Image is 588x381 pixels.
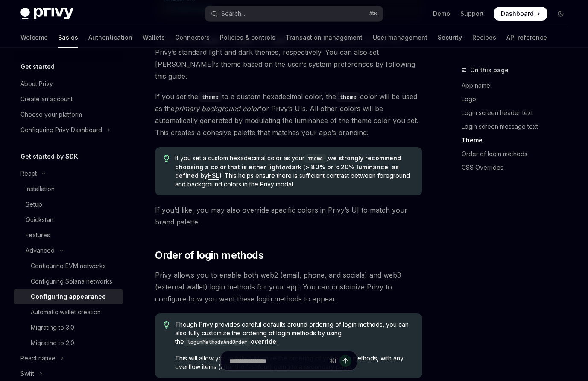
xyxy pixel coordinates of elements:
div: Installation [26,184,55,194]
div: React native [20,353,56,363]
span: Order of login methods [155,248,263,262]
span: If you set a custom hexadecimal color as your , . This helps ensure there is sufficient contrast ... [175,154,414,189]
button: Toggle Advanced section [14,243,123,258]
svg: Tip [164,321,170,329]
a: Login screen message text [462,120,574,133]
a: loginMethodsAndOrderoverride [184,338,276,345]
a: Dashboard [494,7,547,21]
a: Migrating to 3.0 [14,320,123,335]
a: Automatic wallet creation [14,304,123,320]
a: HSL [208,172,219,180]
button: Open search [205,6,383,21]
span: On this page [470,65,509,75]
a: Configuring Solana networks [14,274,123,289]
a: Support [460,9,484,18]
a: Choose your platform [14,107,123,122]
a: About Privy [14,76,123,92]
div: Swift [20,369,34,379]
img: dark logo [20,8,73,20]
em: or [281,163,288,171]
div: About Privy [20,79,53,89]
a: Demo [433,9,450,18]
a: Policies & controls [220,27,275,48]
a: Logo [462,92,574,106]
a: Order of login methods [462,147,574,161]
a: Wallets [143,27,165,48]
span: ⌘ K [369,10,378,17]
code: loginMethodsAndOrder [184,338,251,346]
a: Create an account [14,92,123,107]
input: Ask a question... [229,351,326,370]
span: If you set the to a custom hexadecimal color, the color will be used as the for Privy’s UIs. All ... [155,91,422,139]
button: Toggle React section [14,166,123,181]
h5: Get started [20,62,55,72]
button: Toggle React native section [14,351,123,366]
div: Migrating to 3.0 [31,322,74,333]
a: App name [462,79,574,92]
a: Installation [14,181,123,197]
a: Welcome [20,27,48,48]
span: If you set the to or , [PERSON_NAME]’s UIs will use Privy’s standard light and dark themes, respe... [155,34,422,82]
a: Connectors [175,27,210,48]
svg: Tip [164,155,170,162]
a: Login screen header text [462,106,574,120]
button: Toggle Configuring Privy Dashboard section [14,122,123,138]
button: Send message [339,355,351,367]
div: Configuring appearance [31,292,106,302]
a: Migrating to 2.0 [14,335,123,351]
a: Features [14,227,123,243]
code: theme [198,92,222,102]
div: Configuring Solana networks [31,276,112,286]
a: Security [438,27,462,48]
code: theme [304,154,326,163]
div: Quickstart [26,215,54,225]
div: Choose your platform [20,109,82,120]
div: Automatic wallet creation [31,307,101,317]
button: Toggle dark mode [554,7,568,21]
a: User management [373,27,427,48]
em: primary background color [175,104,259,113]
a: Recipes [472,27,496,48]
a: API reference [506,27,547,48]
span: Dashboard [501,9,534,18]
div: Setup [26,199,42,210]
span: Privy allows you to enable both web2 (email, phone, and socials) and web3 (external wallet) login... [155,269,422,305]
a: Transaction management [286,27,363,48]
span: Though Privy provides careful defaults around ordering of login methods, you can also fully custo... [175,320,414,346]
div: Configuring Privy Dashboard [20,125,102,135]
div: Features [26,230,50,240]
h5: Get started by SDK [20,151,78,162]
a: Basics [58,27,78,48]
div: Configuring EVM networks [31,261,106,271]
a: Authentication [88,27,132,48]
a: Theme [462,133,574,147]
div: Advanced [26,245,55,256]
span: If you’d like, you may also override specific colors in Privy’s UI to match your brand palette. [155,204,422,228]
div: Migrating to 2.0 [31,338,74,348]
div: Search... [221,9,245,19]
a: Configuring EVM networks [14,258,123,274]
a: Configuring appearance [14,289,123,304]
a: Setup [14,197,123,212]
div: Create an account [20,94,73,104]
a: Quickstart [14,212,123,227]
div: React [20,168,37,179]
strong: we strongly recommend choosing a color that is either light dark (> 80% or < 20% luminance, as de... [175,154,401,180]
code: theme [336,92,360,102]
a: CSS Overrides [462,161,574,174]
